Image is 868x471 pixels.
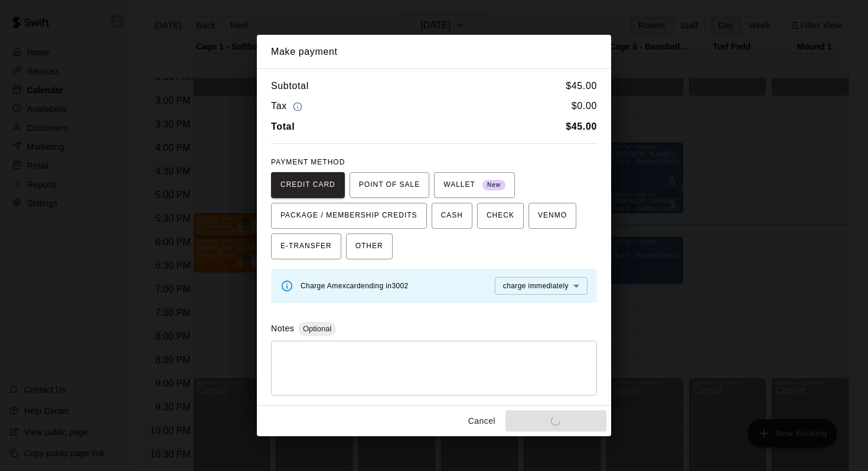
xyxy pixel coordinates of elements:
h6: $ 0.00 [572,98,597,114]
b: Total [271,121,295,131]
span: PACKAGE / MEMBERSHIP CREDITS [280,206,417,225]
label: Notes [271,324,294,333]
h6: $ 45.00 [566,78,597,94]
span: Optional [298,324,336,333]
button: OTHER [346,233,393,259]
button: CHECK [477,203,524,229]
button: POINT OF SALE [350,172,429,198]
h2: Make payment [257,35,611,69]
span: E-TRANSFER [280,237,332,256]
span: WALLET [443,176,505,195]
b: $ 45.00 [566,121,597,131]
button: VENMO [528,203,576,229]
button: E-TRANSFER [271,233,341,259]
button: PACKAGE / MEMBERSHIP CREDITS [271,203,427,229]
span: OTHER [355,237,383,256]
h6: Subtotal [271,78,309,94]
h6: Tax [271,98,305,114]
span: charge immediately [503,282,569,290]
button: CASH [432,203,472,229]
span: PAYMENT METHOD [271,158,345,166]
span: CASH [441,206,463,225]
span: CHECK [487,206,514,225]
button: WALLET New [434,172,515,198]
button: Cancel [463,410,501,432]
span: New [482,177,505,193]
span: VENMO [538,206,567,225]
span: Charge Amex card ending in 3002 [301,282,409,290]
span: POINT OF SALE [359,176,420,195]
span: CREDIT CARD [280,176,335,195]
button: CREDIT CARD [271,172,345,198]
